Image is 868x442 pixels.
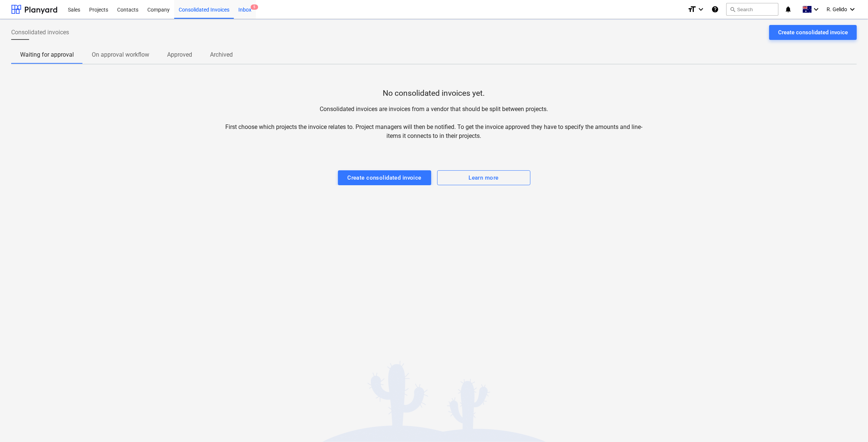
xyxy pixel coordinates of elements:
button: Create consolidated invoice [338,170,431,185]
button: Create consolidated invoice [769,25,857,40]
i: format_size [687,5,696,14]
iframe: Chat Widget [831,406,868,442]
p: Consolidated invoices are invoices from a vendor that should be split between projects. First cho... [223,105,646,141]
div: Learn more [469,173,498,183]
i: notifications [784,5,792,14]
p: On approval workflow [92,50,149,59]
p: No consolidated invoices yet. [383,88,485,99]
i: Knowledge base [711,5,719,14]
button: Search [726,3,778,16]
i: keyboard_arrow_down [848,5,857,14]
div: Create consolidated invoice [347,173,422,183]
i: keyboard_arrow_down [696,5,705,14]
div: Create consolidated invoice [778,28,848,37]
span: 5 [251,4,258,10]
p: Approved [167,50,192,59]
p: Waiting for approval [20,50,74,59]
p: Archived [210,50,233,59]
button: Learn more [437,170,530,185]
span: R. Gelido [827,6,847,12]
span: Consolidated invoices [11,28,69,37]
span: search [730,6,736,12]
i: keyboard_arrow_down [812,5,821,14]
